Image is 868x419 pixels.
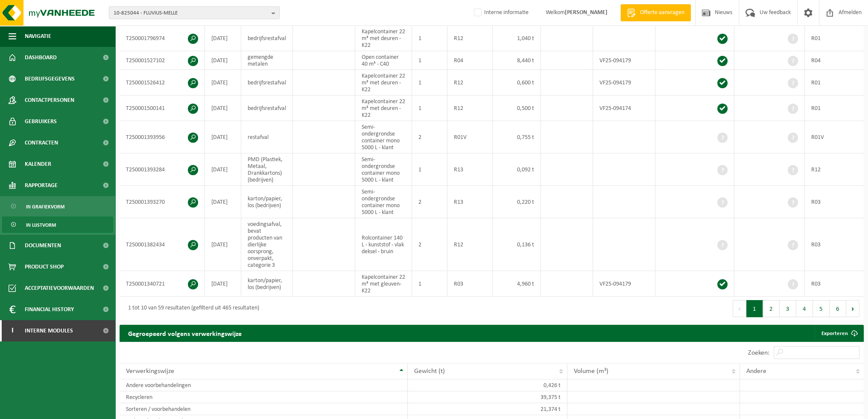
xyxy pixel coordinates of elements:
[593,70,655,95] td: VF25-094179
[493,218,541,271] td: 0,136 t
[241,121,293,153] td: restafval
[748,350,769,356] label: Zoeken:
[205,271,241,297] td: [DATE]
[447,153,493,186] td: R13
[805,70,867,95] td: R01
[120,95,205,121] td: T250001500141
[120,403,408,415] td: Sorteren / voorbehandelen
[746,300,763,317] button: 1
[120,121,205,153] td: T250001393956
[205,95,241,121] td: [DATE]
[205,121,241,153] td: [DATE]
[813,300,830,317] button: 5
[412,218,447,271] td: 2
[593,51,655,70] td: VF25-094179
[447,26,493,51] td: R12
[25,132,58,153] span: Contracten
[355,95,412,121] td: Kapelcontainer 22 m³ met deuren - K22
[412,70,447,95] td: 1
[412,26,447,51] td: 1
[25,68,75,90] span: Bedrijfsgegevens
[355,186,412,218] td: Semi-ondergrondse container mono 5000 L - klant
[493,95,541,121] td: 0,500 t
[805,121,867,153] td: R01V
[805,153,867,186] td: R12
[408,403,567,415] td: 21,374 t
[355,153,412,186] td: Semi-ondergrondse container mono 5000 L - klant
[414,368,445,375] span: Gewicht (t)
[120,26,205,51] td: T250001796974
[241,186,293,218] td: karton/papier, los (bedrijven)
[493,51,541,70] td: 8,440 t
[2,198,113,214] a: In grafiekvorm
[815,325,863,342] a: Exporteren
[447,271,493,297] td: R03
[746,368,766,375] span: Andere
[25,235,61,256] span: Documenten
[25,320,73,341] span: Interne modules
[26,217,56,233] span: In lijstvorm
[241,51,293,70] td: gemengde metalen
[780,300,796,317] button: 3
[25,26,51,47] span: Navigatie
[355,26,412,51] td: Kapelcontainer 22 m³ met deuren - K22
[25,47,57,68] span: Dashboard
[796,300,813,317] button: 4
[447,95,493,121] td: R12
[205,218,241,271] td: [DATE]
[412,95,447,121] td: 1
[408,391,567,403] td: 39,375 t
[241,70,293,95] td: bedrijfsrestafval
[355,51,412,70] td: Open container 40 m³ - C40
[205,26,241,51] td: [DATE]
[355,271,412,297] td: Kapelcontainer 22 m³ met gleuven- K22
[241,95,293,121] td: bedrijfsrestafval
[26,199,64,215] span: In grafiekvorm
[412,51,447,70] td: 1
[805,26,867,51] td: R01
[493,121,541,153] td: 0,755 t
[355,121,412,153] td: Semi-ondergrondse container mono 5000 L - klant
[805,95,867,121] td: R01
[447,218,493,271] td: R12
[412,271,447,297] td: 1
[447,70,493,95] td: R12
[355,218,412,271] td: Rolcontainer 140 L - kunststof - vlak deksel - bruin
[493,153,541,186] td: 0,092 t
[805,51,867,70] td: R04
[109,6,280,19] button: 10-825044 - FLUVIUS-MELLE
[472,6,529,19] label: Interne informatie
[25,153,51,175] span: Kalender
[408,379,567,391] td: 0,426 t
[830,300,846,317] button: 6
[25,277,94,299] span: Acceptatievoorwaarden
[638,9,687,17] span: Offerte aanvragen
[241,26,293,51] td: bedrijfsrestafval
[25,90,74,111] span: Contactpersonen
[493,271,541,297] td: 4,960 t
[733,300,746,317] button: Previous
[205,186,241,218] td: [DATE]
[593,95,655,121] td: VF25-094174
[593,271,655,297] td: VF25-094179
[2,217,113,233] a: In lijstvorm
[25,111,57,132] span: Gebruikers
[447,121,493,153] td: R01V
[25,175,58,196] span: Rapportage
[25,256,64,277] span: Product Shop
[412,121,447,153] td: 2
[114,7,268,20] span: 10-825044 - FLUVIUS-MELLE
[846,300,859,317] button: Next
[120,218,205,271] td: T250001382434
[493,186,541,218] td: 0,220 t
[493,70,541,95] td: 0,600 t
[412,186,447,218] td: 2
[493,26,541,51] td: 1,040 t
[565,9,608,16] strong: [PERSON_NAME]
[805,186,867,218] td: R03
[120,70,205,95] td: T250001526412
[120,186,205,218] td: T250001393270
[241,153,293,186] td: PMD (Plastiek, Metaal, Drankkartons) (bedrijven)
[120,391,408,403] td: Recycleren
[9,320,16,341] span: I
